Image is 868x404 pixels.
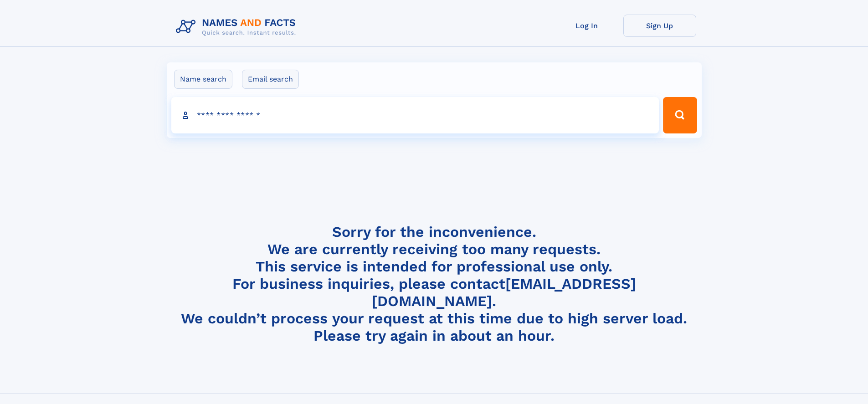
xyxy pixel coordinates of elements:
[174,70,232,89] label: Name search
[172,223,696,345] h4: Sorry for the inconvenience. We are currently receiving too many requests. This service is intend...
[663,97,697,133] button: Search Button
[171,97,659,133] input: search input
[623,15,696,37] a: Sign Up
[550,15,623,37] a: Log In
[242,70,299,89] label: Email search
[372,275,636,310] a: [EMAIL_ADDRESS][DOMAIN_NAME]
[172,15,303,39] img: Logo Names and Facts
